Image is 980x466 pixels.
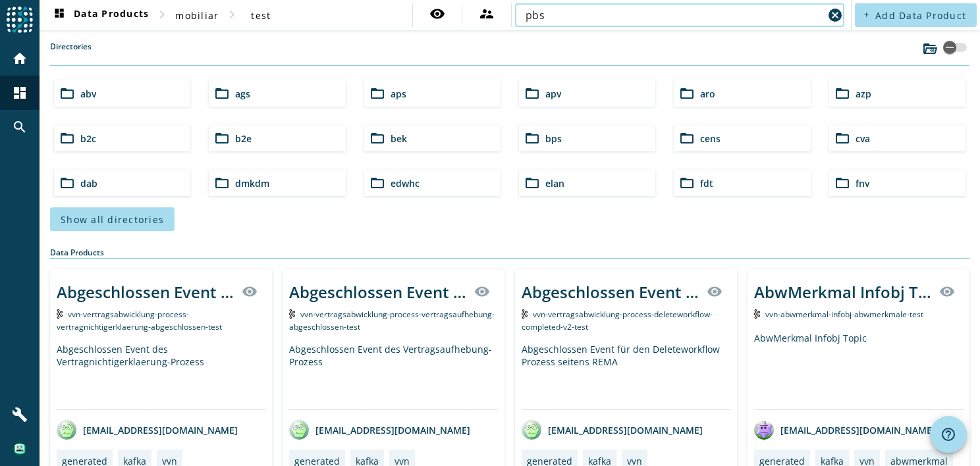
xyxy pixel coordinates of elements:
mat-icon: folder_open [214,130,230,146]
span: azp [856,88,871,100]
span: dab [80,177,97,190]
img: spoud-logo.svg [7,7,33,33]
mat-icon: supervisor_account [479,6,495,22]
span: Kafka Topic: vvn-vertragsabwicklung-process-vertragsaufhebung-abgeschlossen-test [289,309,495,332]
span: Show all directories [61,213,164,226]
mat-icon: chevron_right [224,7,240,22]
mat-icon: visibility [939,284,955,299]
mat-icon: visibility [707,284,722,299]
mat-icon: folder_open [679,130,695,146]
mat-icon: search [12,119,28,135]
mat-icon: folder_open [214,86,230,101]
label: Directories [50,41,92,65]
div: [EMAIL_ADDRESS][DOMAIN_NAME] [754,420,935,440]
img: Kafka Topic: vvn-abwmerkmal-infobj-abwmerkmale-test [754,309,760,319]
button: mobiliar [170,3,224,27]
button: Data Products [46,3,154,27]
div: Abgeschlossen Event des Vertragnichtigerklaerung-Prozess [57,281,234,303]
img: avatar [754,420,774,440]
mat-icon: folder_open [59,86,75,101]
div: Abgeschlossen Event des Vertragnichtigerklaerung-Prozess [57,343,265,409]
button: Add Data Product [855,3,977,27]
mat-icon: folder_open [369,175,385,191]
mat-icon: add [863,11,870,18]
mat-icon: folder_open [679,86,695,101]
span: Kafka Topic: vvn-vertragsabwicklung-process-vertragnichtigerklaerung-abgeschlossen-test [57,309,222,332]
mat-icon: folder_open [59,130,75,146]
mat-icon: folder_open [679,175,695,191]
mat-icon: folder_open [214,175,230,191]
div: [EMAIL_ADDRESS][DOMAIN_NAME] [289,420,470,440]
span: fdt [700,177,713,190]
span: bek [391,132,407,145]
input: Search (% or * for wildcards) [526,7,823,23]
span: fnv [856,177,869,190]
mat-icon: folder_open [524,86,540,101]
mat-icon: help_outline [940,427,956,442]
img: Kafka Topic: vvn-vertragsabwicklung-process-deleteworkflow-completed-v2-test [522,309,528,319]
span: aps [391,88,406,100]
span: test [251,9,271,22]
mat-icon: folder_open [524,175,540,191]
img: avatar [57,420,76,440]
button: Clear [826,6,844,24]
div: AbwMerkmal Infobj Topic [754,332,963,409]
div: [EMAIL_ADDRESS][DOMAIN_NAME] [522,420,703,440]
img: 2328aa3c191fe0367592daf632b78e99 [13,442,26,455]
img: Kafka Topic: vvn-vertragsabwicklung-process-vertragsaufhebung-abgeschlossen-test [289,309,295,319]
mat-icon: folder_open [369,86,385,101]
mat-icon: visibility [429,6,445,22]
mat-icon: visibility [242,284,258,299]
span: Kafka Topic: vvn-vertragsabwicklung-process-deleteworkflow-completed-v2-test [522,309,713,332]
img: Kafka Topic: vvn-vertragsabwicklung-process-vertragnichtigerklaerung-abgeschlossen-test [57,309,63,319]
div: Abgeschlossen Event für den Deleteworkflow Prozess seitens REMA [522,343,730,409]
mat-icon: build [12,407,28,423]
span: cens [700,132,721,145]
div: Abgeschlossen Event des Vertragsaufhebung-Prozess [289,281,466,303]
mat-icon: dashboard [12,85,28,101]
span: mobiliar [175,9,219,22]
span: aro [700,88,715,100]
mat-icon: folder_open [834,86,850,101]
mat-icon: home [12,51,28,66]
div: Data Products [50,247,969,259]
mat-icon: folder_open [524,130,540,146]
mat-icon: folder_open [59,175,75,191]
span: Data Products [51,7,149,23]
span: bps [545,132,562,145]
span: Add Data Product [875,9,966,22]
div: Abgeschlossen Event für den Deleteworkflow Prozess seitens REMA [522,281,699,303]
span: elan [545,177,564,190]
mat-icon: folder_open [369,130,385,146]
mat-icon: visibility [474,284,490,299]
span: abv [80,88,96,100]
mat-icon: cancel [827,7,843,23]
span: apv [545,88,561,100]
span: b2e [235,132,252,145]
img: avatar [289,420,309,440]
span: Kafka Topic: vvn-abwmerkmal-infobj-abwmerkmale-test [765,309,923,320]
span: cva [856,132,870,145]
div: [EMAIL_ADDRESS][DOMAIN_NAME] [57,420,238,440]
div: Abgeschlossen Event des Vertragsaufhebung-Prozess [289,343,498,409]
div: AbwMerkmal Infobj Topic [754,281,931,303]
mat-icon: folder_open [834,130,850,146]
span: b2c [80,132,96,145]
span: edwhc [391,177,420,190]
mat-icon: chevron_right [154,7,170,22]
img: avatar [522,420,541,440]
button: test [240,3,282,27]
mat-icon: folder_open [834,175,850,191]
span: ags [235,88,250,100]
mat-icon: dashboard [51,7,67,23]
button: Show all directories [50,207,175,231]
span: dmkdm [235,177,269,190]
